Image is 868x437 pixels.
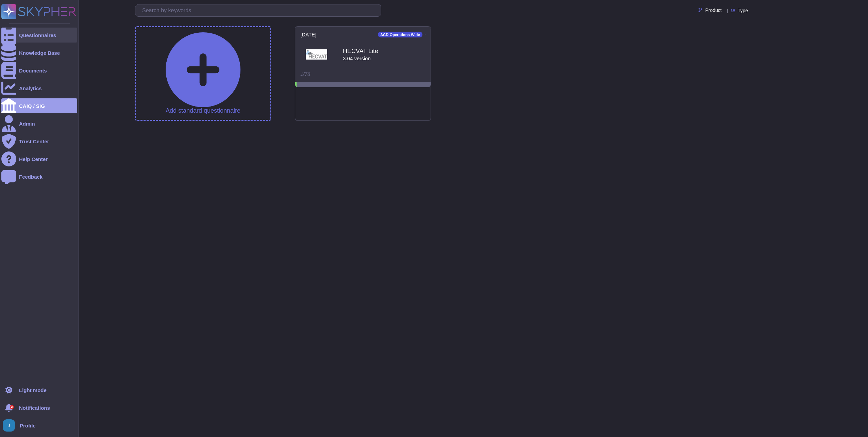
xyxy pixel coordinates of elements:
a: Trust Center [1,134,77,149]
div: Questionnaires [19,33,56,38]
div: Feedback [19,174,43,179]
h3: Add standard questionnaire [166,107,240,115]
a: Documents [1,63,77,78]
span: Profile [20,423,36,428]
span: 1/78 [300,71,310,77]
a: Help Center [1,151,77,166]
div: 3.04 version [343,56,378,61]
div: Knowledge Base [19,50,60,55]
div: CAIQ / SIG [19,103,45,109]
div: 2 [10,405,14,409]
span: Type [738,8,748,13]
a: CAIQ / SIG [1,98,77,113]
input: Search by keywords [139,4,381,16]
a: Feedback [1,169,77,184]
a: Questionnaires [1,28,77,43]
div: Trust Center [19,139,49,144]
a: Analytics [1,81,77,96]
a: Knowledge Base [1,45,77,60]
span: Product [705,8,721,13]
span: Notifications [19,405,50,410]
div: Documents [19,68,47,73]
div: HECVAT Lite [343,48,378,54]
div: Light mode [19,388,47,393]
div: Admin [19,121,35,126]
div: Analytics [19,86,42,91]
img: SQ logo [304,48,329,61]
button: user [1,418,20,433]
span: ACD Operations Wide [378,32,422,37]
a: Admin [1,116,77,131]
div: Help Center [19,157,48,162]
div: [DATE] [300,32,316,37]
img: user [3,419,15,432]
